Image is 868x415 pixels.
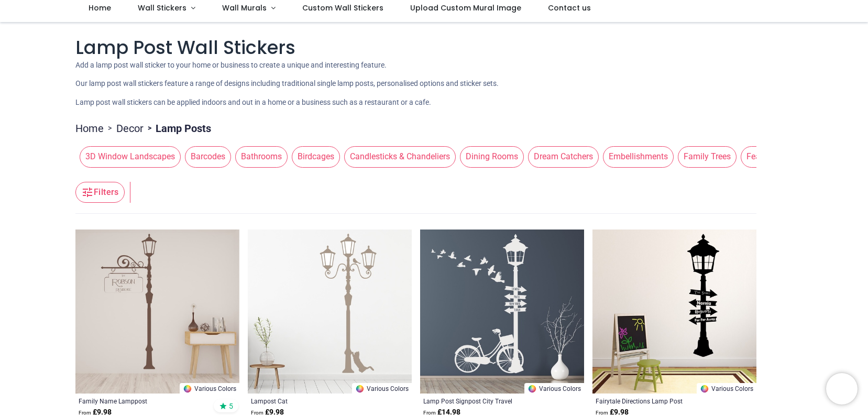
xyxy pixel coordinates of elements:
img: Color Wheel [528,384,537,394]
a: Lampost Cat [251,397,377,405]
span: Custom Wall Stickers [302,3,383,13]
button: Barcodes [181,146,231,167]
span: Dining Rooms [460,146,524,167]
button: Candlesticks & Chandeliers [340,146,456,167]
span: Contact us [548,3,591,13]
span: Barcodes [185,146,231,167]
img: Color Wheel [700,384,709,394]
span: Family Trees [678,146,737,167]
a: Decor [116,121,144,136]
span: 3D Window Landscapes [80,146,181,167]
img: Color Wheel [183,384,192,394]
a: Various Colors [524,383,584,394]
button: Dream Catchers [524,146,599,167]
p: Add a lamp post wall sticker to your home or business to create a unique and interesting feature. [75,60,793,71]
img: Personalised Family Name Lamppost Wall Sticker [75,230,239,394]
button: Embellishments [599,146,674,167]
img: Color Wheel [355,384,365,394]
span: Wall Stickers [138,3,186,13]
a: Various Colors [352,383,412,394]
span: 5 [229,401,233,411]
span: > [104,123,116,134]
span: Candlesticks & Chandeliers [344,146,456,167]
span: > [144,123,156,134]
span: Wall Murals [222,3,267,13]
button: Dining Rooms [456,146,524,167]
a: Various Colors [180,383,239,394]
a: Family Name Lamppost [79,397,205,405]
button: Birdcages [288,146,340,167]
button: 3D Window Landscapes [75,146,181,167]
a: Lamp Post Signpost City Travel [423,397,550,405]
span: Dream Catchers [528,146,599,167]
p: Lamp post wall stickers can be applied indoors and out in a home or a business such as a restaura... [75,97,793,108]
img: Lampost Cat Wall Sticker [248,230,412,394]
button: Filters [75,182,125,203]
a: Home [75,121,104,136]
img: Lamp Post Signpost City Travel Wall Sticker [420,230,584,394]
span: Upload Custom Mural Image [410,3,521,13]
button: Bathrooms [231,146,288,167]
button: Feathers [737,146,784,167]
iframe: Brevo live chat [826,373,858,405]
h1: Lamp Post Wall Stickers [75,35,793,60]
a: Various Colors [697,383,756,394]
p: Our lamp post wall stickers feature a range of designs including traditional single lamp posts, p... [75,79,793,89]
li: Lamp Posts [144,121,211,136]
span: Embellishments [603,146,674,167]
span: Feathers [741,146,784,167]
span: Home [89,3,111,13]
img: Fairytale Directions Lamp Post Wall Sticker [592,230,756,394]
a: Fairytale Directions Lamp Post [596,397,722,405]
button: Family Trees [674,146,737,167]
span: Birdcages [292,146,340,167]
span: Bathrooms [235,146,288,167]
